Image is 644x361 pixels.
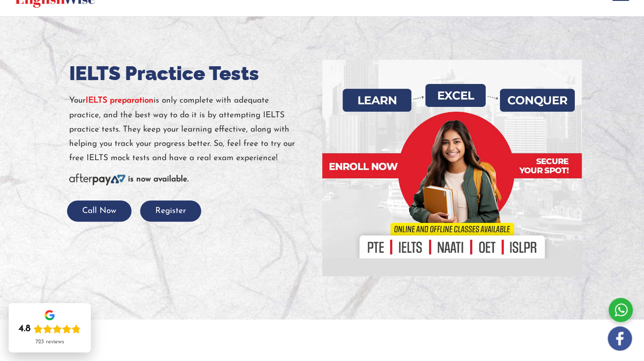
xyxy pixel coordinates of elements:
img: white-facebook.png [608,326,632,351]
a: Register [140,207,201,215]
b: is now available. [128,175,189,184]
a: Call Now [67,207,131,215]
div: 723 reviews [35,338,64,345]
div: Rating: 4.8 out of 5 [19,323,81,335]
img: Afterpay-Logo [69,174,125,185]
h1: IELTS Practice Tests [69,60,316,87]
a: IELTS preparation [86,97,154,105]
button: Register [140,200,201,222]
button: Call Now [67,200,131,222]
div: 4.8 [19,323,31,335]
p: Your is only complete with adequate practice, and the best way to do it is by attempting IELTS pr... [69,93,316,165]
